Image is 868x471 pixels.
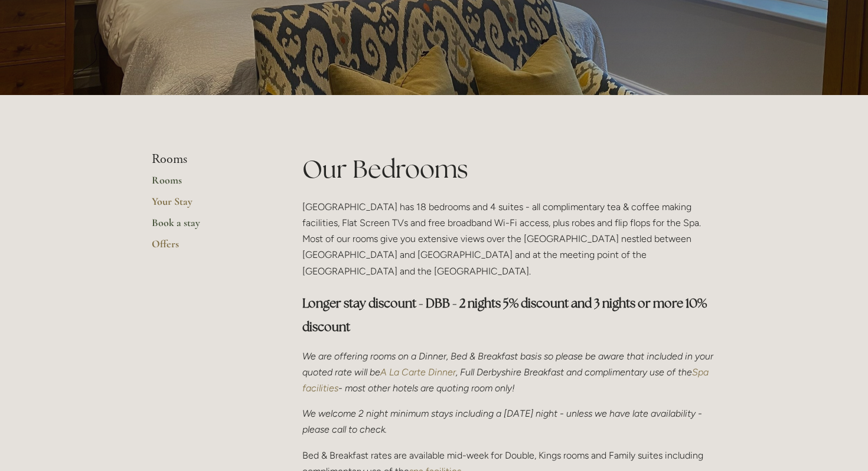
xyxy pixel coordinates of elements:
li: Rooms [152,152,265,167]
em: We are offering rooms on a Dinner, Bed & Breakfast basis so please be aware that included in your... [302,351,716,378]
a: Offers [152,237,265,259]
a: Rooms [152,174,265,195]
a: Book a stay [152,216,265,237]
strong: Longer stay discount - DBB - 2 nights 5% discount and 3 nights or more 10% discount [302,295,709,335]
h1: Our Bedrooms [302,152,716,187]
em: We welcome 2 night minimum stays including a [DATE] night - unless we have late availability - pl... [302,408,704,435]
em: - most other hotels are quoting room only! [338,382,515,394]
a: A La Carte Dinner [380,367,456,378]
em: , Full Derbyshire Breakfast and complimentary use of the [456,367,692,378]
p: [GEOGRAPHIC_DATA] has 18 bedrooms and 4 suites - all complimentary tea & coffee making facilities... [302,199,716,279]
a: Your Stay [152,195,265,216]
